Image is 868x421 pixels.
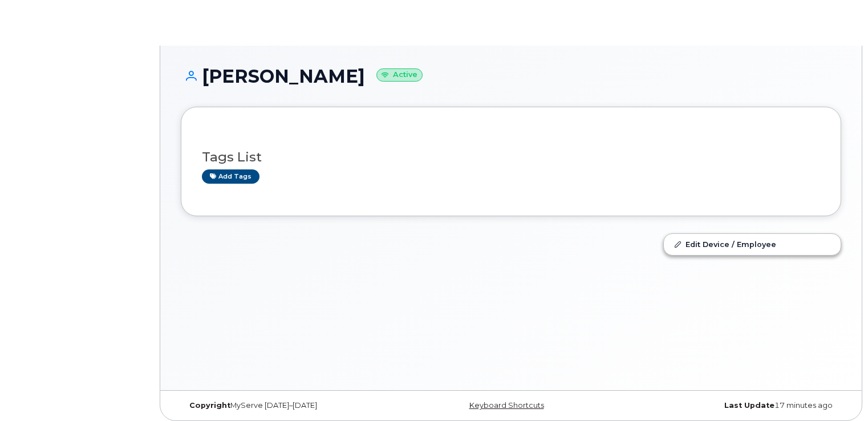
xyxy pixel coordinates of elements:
[724,401,774,410] strong: Last Update
[376,68,423,82] small: Active
[181,66,841,86] h1: [PERSON_NAME]
[621,401,841,410] div: 17 minutes ago
[189,401,230,410] strong: Copyright
[469,401,544,410] a: Keyboard Shortcuts
[202,150,820,164] h3: Tags List
[664,234,841,254] a: Edit Device / Employee
[181,401,401,410] div: MyServe [DATE]–[DATE]
[202,169,259,184] a: Add tags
